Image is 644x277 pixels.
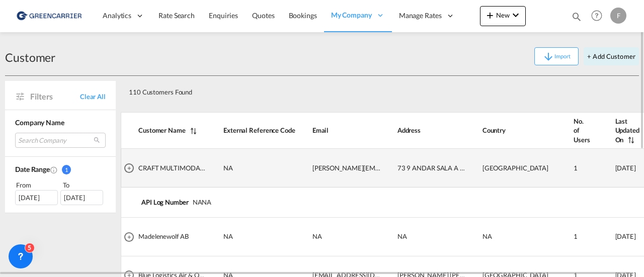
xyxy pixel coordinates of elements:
[465,218,548,256] td: NA
[15,118,64,127] span: Company Name
[584,47,639,65] button: + Add Customer
[121,218,206,256] td: Madelenewolf AB
[397,164,560,172] span: 73 9 ANDAR SALA A CONJ 91 [STREET_ADDRESS] BIBI
[574,164,578,172] span: 1
[590,149,639,188] td: 2025-09-18
[482,164,548,172] span: [GEOGRAPHIC_DATA]
[380,218,465,256] td: NA
[380,112,465,149] th: Address
[121,112,206,149] th: Customer Name
[399,11,442,21] span: Manage Rates
[60,190,103,205] div: [DATE]
[15,180,106,205] span: From To [DATE][DATE]
[542,51,554,63] md-icon: icon-arrow-down
[295,149,380,188] td: Leonardo.silva@craftmulti.com
[252,11,274,20] span: Quotes
[62,180,106,190] div: To
[15,180,59,190] div: From
[510,9,522,21] md-icon: icon-chevron-down
[223,232,233,240] span: NA
[206,112,295,149] th: External Reference Code
[5,49,55,65] div: Customer
[312,164,524,172] span: [PERSON_NAME][EMAIL_ADDRESS][PERSON_NAME][DOMAIN_NAME]
[571,11,582,26] div: icon-magnify
[50,166,58,174] md-icon: Created On
[202,198,211,206] span: NA
[610,8,626,24] div: F
[125,80,635,101] div: 110 Customers Found
[590,112,639,149] th: Last Updated On
[62,165,71,174] span: 1
[138,164,221,172] span: CRAFT MULTIMODAL LTDA
[138,232,189,240] span: Madelenewolf AB
[484,11,522,19] span: New
[141,198,189,207] span: API Log Number
[548,149,590,188] td: 1
[588,7,605,24] span: Help
[534,47,579,65] button: icon-arrow-downImport
[223,164,233,172] span: NA
[397,232,407,240] span: NA
[465,112,548,149] th: Country
[465,149,548,188] td: Brazil
[15,190,58,205] div: [DATE]
[103,11,131,21] span: Analytics
[295,218,380,256] td: NA
[15,5,83,27] img: 609dfd708afe11efa14177256b0082fb.png
[482,232,492,240] span: NA
[206,218,295,256] td: NA
[548,112,590,149] th: No. of Users
[380,149,465,188] td: 73 9 ANDAR SALA A CONJ 91 AVENIDA JURUBATUBA 73, SP, ITAIM BIBI
[484,9,496,21] md-icon: icon-plus 400-fg
[615,164,636,172] span: [DATE]
[295,112,380,149] th: Email
[331,10,372,20] span: My Company
[615,232,636,240] span: [DATE]
[30,91,80,102] span: Filters
[548,218,590,256] td: 1
[590,218,639,256] td: 2025-09-02
[121,149,206,188] td: CRAFT MULTIMODAL LTDA
[209,11,238,20] span: Enquiries
[588,7,610,25] div: Help
[80,92,106,101] span: Clear All
[571,11,582,22] md-icon: icon-magnify
[193,198,202,206] span: NA
[206,149,295,188] td: NA
[289,11,317,20] span: Bookings
[312,232,322,240] span: NA
[158,11,195,20] span: Rate Search
[15,165,50,173] span: Date Range
[480,6,526,26] button: icon-plus 400-fgNewicon-chevron-down
[574,232,578,240] span: 1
